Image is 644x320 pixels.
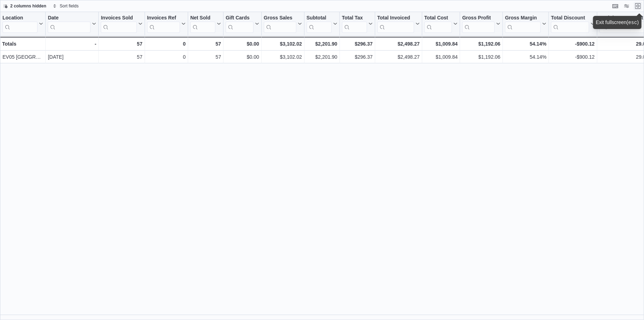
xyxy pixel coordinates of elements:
div: Total Discount [551,15,589,22]
button: 2 columns hidden [0,2,49,10]
button: Gross Profit [462,15,500,33]
button: Display options [622,2,631,10]
div: $0.00 [226,40,259,48]
div: -$900.12 [551,40,594,48]
button: Total Invoiced [377,15,420,33]
div: Total Cost [424,15,452,33]
div: Invoices Ref [147,15,180,22]
div: Total Tax [342,15,367,33]
div: $2,201.90 [307,53,337,61]
div: Invoices Ref [147,15,180,33]
div: Net Sold [190,15,215,33]
div: $1,009.84 [424,40,458,48]
div: Gross Margin [505,15,541,22]
div: Gross Sales [264,15,296,33]
span: Sort fields [60,3,79,9]
div: Date [48,15,91,33]
div: Total Invoiced [377,15,414,33]
div: Invoices Sold [101,15,137,22]
button: Exit fullscreen [634,2,642,10]
kbd: esc [628,20,637,25]
button: Total Discount [551,15,594,33]
button: Total Cost [424,15,458,33]
button: Net Sold [190,15,221,33]
div: 57 [190,53,221,61]
div: Totals [2,40,43,48]
div: Total Invoiced [377,15,414,22]
button: Total Tax [342,15,373,33]
div: $2,498.27 [377,40,420,48]
div: Gross Sales [264,15,296,22]
div: Gift Card Sales [226,15,254,33]
div: Gross Profit [462,15,495,33]
div: Net Sold [190,15,215,22]
button: Invoices Ref [147,15,186,33]
div: Gift Cards [226,15,254,22]
div: 0 [147,40,186,48]
div: $2,201.90 [307,40,337,48]
button: Date [48,15,96,33]
button: Invoices Sold [101,15,142,33]
div: -$900.12 [551,53,594,61]
div: $296.37 [342,40,373,48]
div: 54.14% [505,40,546,48]
div: Gross Profit [462,15,495,22]
div: - [48,40,96,48]
button: Location [2,15,43,33]
div: Subtotal [307,15,332,22]
div: [DATE] [48,53,96,61]
div: $296.37 [342,53,373,61]
div: Date [48,15,91,22]
div: EV05 [GEOGRAPHIC_DATA] [2,53,43,61]
div: $0.00 [226,53,259,61]
div: Subtotal [307,15,332,33]
button: Keyboard shortcuts [611,2,620,10]
div: $2,498.27 [377,53,420,61]
button: Gross Sales [264,15,302,33]
div: Gross Margin [505,15,541,33]
div: 57 [101,53,142,61]
span: 2 columns hidden [10,3,46,9]
div: Total Cost [424,15,452,22]
div: Total Tax [342,15,367,22]
div: 0 [147,53,186,61]
div: 57 [190,40,221,48]
div: Location [2,15,37,22]
div: $1,192.06 [462,40,500,48]
div: $3,102.02 [264,40,302,48]
div: Invoices Sold [101,15,137,33]
div: Exit fullscreen ( ) [596,19,639,26]
div: $1,192.06 [462,53,500,61]
div: 57 [101,40,142,48]
div: $1,009.84 [424,53,458,61]
div: Location [2,15,37,33]
button: Gift Cards [226,15,259,33]
div: Total Discount [551,15,589,33]
div: 54.14% [505,53,546,61]
button: Sort fields [50,2,81,10]
button: Subtotal [307,15,337,33]
button: Gross Margin [505,15,546,33]
div: $3,102.02 [264,53,302,61]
